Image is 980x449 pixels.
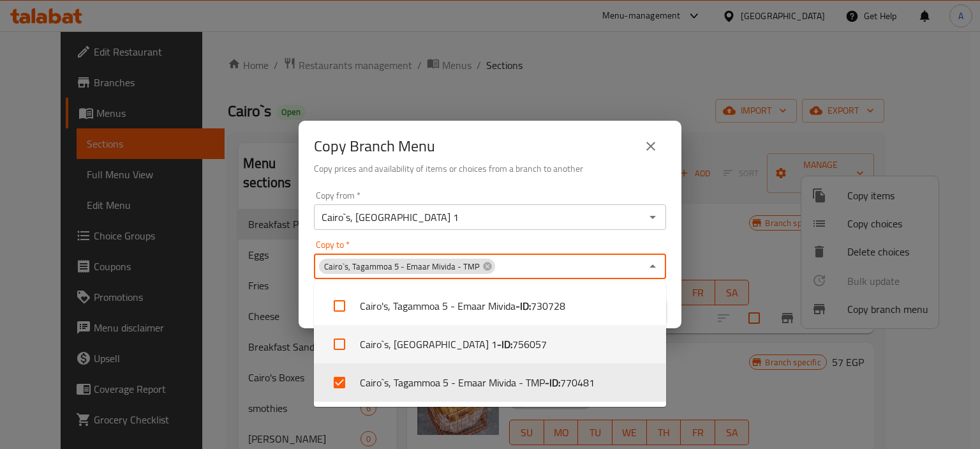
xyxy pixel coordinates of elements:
[635,131,666,162] button: close
[319,261,485,273] span: Cairo`s, Tagammoa 5 - Emaar Mivida - TMP
[314,136,435,156] h2: Copy Branch Menu
[516,298,531,314] b: - ID:
[512,337,547,352] span: 756057
[319,259,495,274] div: Cairo`s, Tagammoa 5 - Emaar Mivida - TMP
[497,337,512,352] b: - ID:
[545,375,560,390] b: - ID:
[314,162,666,176] h6: Copy prices and availability of items or choices from a branch to another
[314,325,666,363] li: Cairo`s, [GEOGRAPHIC_DATA] 1
[531,298,565,314] span: 730728
[314,363,666,402] li: Cairo`s, Tagammoa 5 - Emaar Mivida - TMP
[644,208,662,226] button: Open
[560,375,595,390] span: 770481
[644,257,662,275] button: Close
[314,287,666,325] li: Cairo's, Tagammoa 5 - Emaar Mivida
